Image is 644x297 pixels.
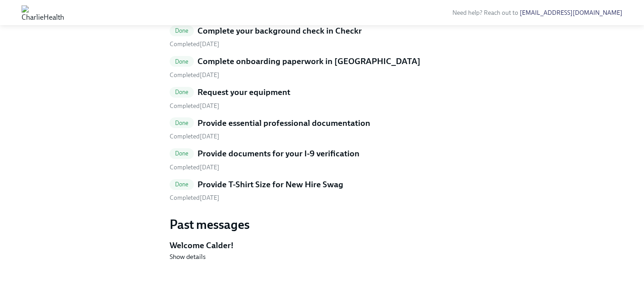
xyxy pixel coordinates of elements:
a: [EMAIL_ADDRESS][DOMAIN_NAME] [520,9,622,17]
h5: Provide documents for your I-9 verification [197,148,359,159]
span: Done [170,27,194,34]
button: Show details [170,252,206,261]
span: Done [170,58,194,65]
h5: Complete your background check in Checkr [197,25,362,37]
a: DoneProvide essential professional documentation Completed[DATE] [170,117,475,141]
span: Thursday, August 28th 2025, 6:47 am [170,133,219,140]
h3: Past messages [170,216,475,232]
span: Friday, August 22nd 2025, 7:20 am [170,71,219,79]
span: Thursday, August 21st 2025, 2:43 pm [170,40,219,48]
span: Done [170,181,194,188]
h5: Provide essential professional documentation [197,117,370,129]
h5: Welcome Calder! [170,240,475,251]
h5: Request your equipment [197,86,290,98]
a: DoneProvide documents for your I-9 verification Completed[DATE] [170,148,475,172]
span: Thursday, August 21st 2025, 2:41 pm [170,194,219,202]
span: Done [170,150,194,157]
span: Thursday, August 21st 2025, 2:41 pm [170,102,219,110]
a: DoneProvide T-Shirt Size for New Hire Swag Completed[DATE] [170,179,475,202]
span: Need help? Reach out to [452,9,622,17]
a: DoneComplete your background check in Checkr Completed[DATE] [170,25,475,49]
span: Thursday, August 28th 2025, 6:53 am [170,164,219,171]
span: Done [170,120,194,126]
img: CharlieHealth [22,5,64,20]
h5: Complete onboarding paperwork in [GEOGRAPHIC_DATA] [197,56,421,67]
h5: Provide T-Shirt Size for New Hire Swag [197,179,343,190]
a: DoneComplete onboarding paperwork in [GEOGRAPHIC_DATA] Completed[DATE] [170,56,475,79]
span: Done [170,89,194,95]
a: DoneRequest your equipment Completed[DATE] [170,86,475,110]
